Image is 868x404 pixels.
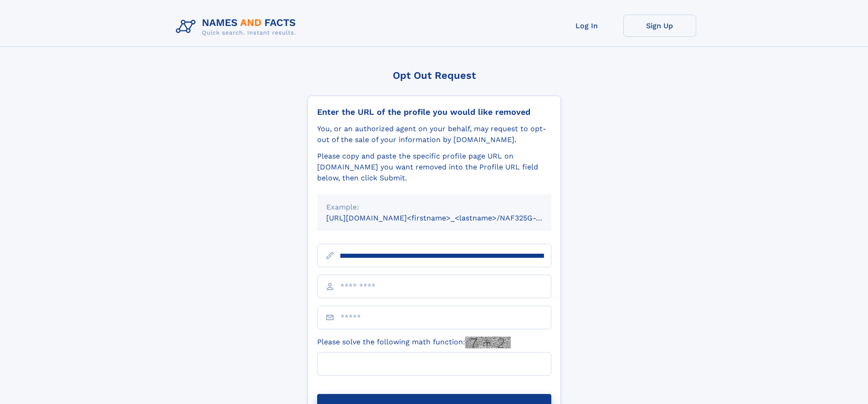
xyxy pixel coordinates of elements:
[317,123,551,145] div: You, or an authorized agent on your behalf, may request to opt-out of the sale of your informatio...
[326,214,569,222] small: [URL][DOMAIN_NAME]<firstname>_<lastname>/NAF325G-xxxxxxxx
[308,70,561,81] div: Opt Out Request
[550,15,623,37] a: Log In
[317,337,511,348] label: Please solve the following math function:
[623,15,696,37] a: Sign Up
[172,15,303,39] img: Logo Names and Facts
[317,107,551,117] div: Enter the URL of the profile you would like removed
[317,151,551,184] div: Please copy and paste the specific profile page URL on [DOMAIN_NAME] you want removed into the Pr...
[326,202,542,213] div: Example:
